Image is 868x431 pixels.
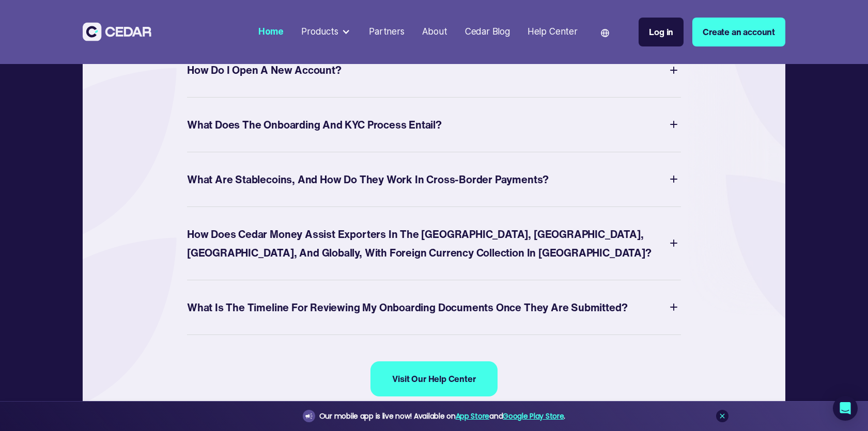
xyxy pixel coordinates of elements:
[417,20,452,44] a: About
[254,20,288,44] a: Home
[528,25,578,39] div: Help Center
[187,111,681,139] div: What Does the Onboarding and KYC Process Entail?
[465,25,510,39] div: Cedar Blog
[187,56,681,84] div: How Do I Open a New Account?
[456,411,489,421] a: App Store
[460,20,514,44] a: Cedar Blog
[258,25,284,39] div: Home
[187,298,627,317] div: What Is The Timeline for Reviewing My Onboarding Documents Once They are Submitted?
[649,25,673,39] div: Log in
[639,18,684,46] a: Log in
[833,396,858,421] div: Open Intercom Messenger
[187,165,681,193] div: What are Stablecoins, and how do they work in Cross-border Payments?
[297,21,356,43] div: Products
[370,361,498,396] a: Visit Our Help Center
[369,25,405,39] div: Partners
[187,170,549,189] div: What are Stablecoins, and how do they work in Cross-border Payments?
[187,220,681,266] div: How does Cedar Money assist Exporters in the [GEOGRAPHIC_DATA], [GEOGRAPHIC_DATA], [GEOGRAPHIC_DA...
[319,410,565,423] div: Our mobile app is live now! Available on and .
[365,20,409,44] a: Partners
[503,411,564,421] a: Google Play Store
[422,25,447,39] div: About
[187,60,342,79] div: How Do I Open a New Account?
[523,20,582,44] a: Help Center
[187,115,442,134] div: What Does the Onboarding and KYC Process Entail?
[305,412,313,420] img: announcement
[692,18,785,46] a: Create an account
[187,225,667,262] div: How does Cedar Money assist Exporters in the [GEOGRAPHIC_DATA], [GEOGRAPHIC_DATA], [GEOGRAPHIC_DA...
[187,294,681,322] div: What Is The Timeline for Reviewing My Onboarding Documents Once They are Submitted?
[601,29,609,37] img: world icon
[301,25,338,39] div: Products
